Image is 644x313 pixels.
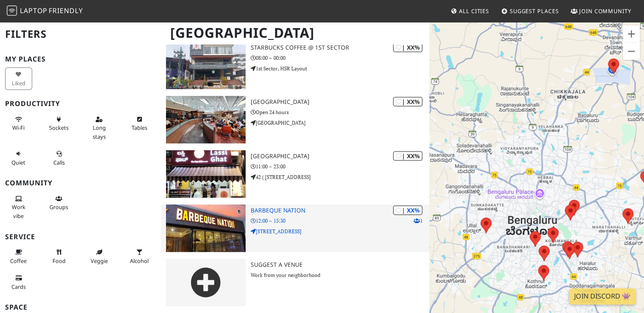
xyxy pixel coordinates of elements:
button: Alcohol [126,245,153,268]
p: Work from your neighborhood [251,271,430,279]
span: Quiet [11,159,25,166]
span: Join Community [579,7,631,15]
div: | XX% [393,205,423,215]
span: Friendly [49,6,83,15]
span: People working [12,203,25,219]
div: | XX% [393,97,423,106]
img: gray-place-d2bdb4477600e061c01bd816cc0f2ef0cfcb1ca9e3ad78868dd16fb2af073a21.png [166,259,245,306]
div: | XX% [393,151,423,161]
h3: Barbeque Nation [251,207,430,214]
span: Veggie [91,257,108,265]
h3: Suggest a Venue [251,261,430,268]
span: Long stays [93,124,106,140]
a: Barbeque Nation | XX% 1 Barbeque Nation 12:00 – 15:30 [STREET_ADDRESS] [161,204,429,252]
button: Work vibe [5,192,32,223]
p: 08:00 – 00:00 [251,54,430,62]
span: Alcohol [130,257,149,265]
span: Work-friendly tables [132,124,147,131]
h3: Productivity [5,100,156,108]
button: Quiet [5,147,32,169]
h1: [GEOGRAPHIC_DATA] [163,21,428,45]
button: Cards [5,271,32,293]
p: 11:00 – 23:00 [251,162,430,170]
a: Bengaluru Airport Lounge | XX% [GEOGRAPHIC_DATA] Open 24 hours [GEOGRAPHIC_DATA] [161,96,429,143]
button: Zoom in [623,25,640,42]
h3: Community [5,179,156,187]
a: Suggest Places [498,3,562,19]
a: Starbucks Coffee @ 1st Sector | XX% Starbucks Coffee @ 1st Sector 08:00 – 00:00 1st Sector, HSR L... [161,42,429,89]
img: VARANASI CAFE [166,150,245,198]
span: Power sockets [49,124,69,131]
button: Wi-Fi [5,112,32,135]
span: Credit cards [11,283,26,291]
button: Veggie [86,245,113,268]
p: 1st Sector, HSR Layout [251,64,430,73]
button: Zoom out [623,43,640,60]
a: All Cities [447,3,492,19]
a: VARANASI CAFE | XX% [GEOGRAPHIC_DATA] 11:00 – 23:00 42 ( [STREET_ADDRESS] [161,150,429,198]
h3: Service [5,233,156,241]
h3: My Places [5,55,156,63]
img: LaptopFriendly [7,6,17,16]
button: Sockets [45,112,72,135]
span: Coffee [10,257,27,265]
h2: Filters [5,21,156,47]
h3: [GEOGRAPHIC_DATA] [251,153,430,160]
span: Video/audio calls [53,159,65,166]
button: Groups [45,192,72,214]
span: All Cities [459,7,489,15]
button: Tables [126,112,153,135]
p: [GEOGRAPHIC_DATA] [251,119,430,127]
a: Join Community [567,3,635,19]
span: Food [53,257,66,265]
a: LaptopFriendly LaptopFriendly [7,4,83,19]
h3: [GEOGRAPHIC_DATA] [251,98,430,106]
span: Suggest Places [510,7,559,15]
button: Food [45,245,72,268]
button: Coffee [5,245,32,268]
p: 1 [414,217,423,225]
p: 42 ( [STREET_ADDRESS] [251,173,430,181]
h3: Space [5,303,156,311]
p: 12:00 – 15:30 [251,217,430,225]
button: Long stays [86,112,113,143]
img: Barbeque Nation [166,204,245,252]
img: Bengaluru Airport Lounge [166,96,245,143]
p: [STREET_ADDRESS] [251,227,430,235]
button: Calls [45,147,72,169]
span: Group tables [50,203,68,211]
a: Suggest a Venue Work from your neighborhood [161,259,429,306]
span: Laptop [20,6,47,15]
p: Open 24 hours [251,108,430,116]
span: Stable Wi-Fi [12,124,25,131]
img: Starbucks Coffee @ 1st Sector [166,42,245,89]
